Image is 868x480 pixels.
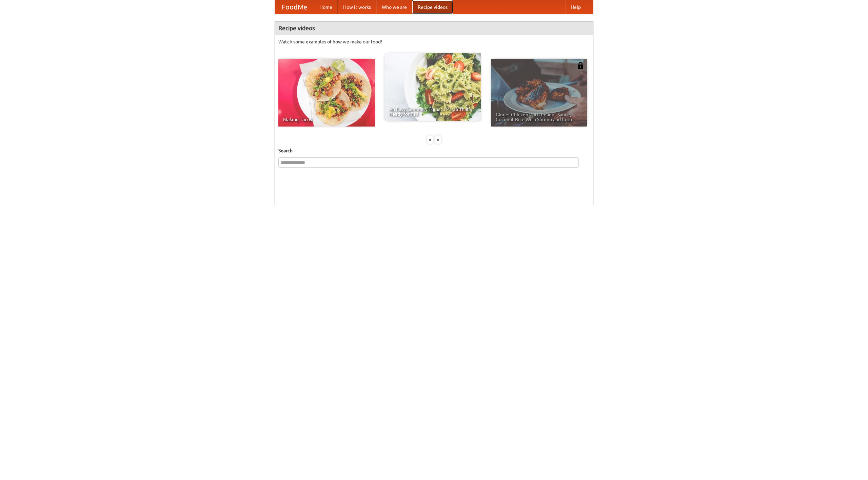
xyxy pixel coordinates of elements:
div: « [427,135,433,144]
a: FoodMe [275,0,314,14]
a: Home [314,0,338,14]
a: Who we are [376,0,412,14]
a: Making Tacos [278,59,375,127]
div: » [435,135,441,144]
span: Making Tacos [283,117,370,122]
img: 483408.png [577,62,584,69]
a: Help [565,0,586,14]
span: An Easy, Summery Tomato Pasta That's Ready for Fall [389,107,476,116]
a: An Easy, Summery Tomato Pasta That's Ready for Fall [384,53,481,121]
h4: Recipe videos [275,21,593,35]
a: How it works [338,0,376,14]
p: Watch some examples of how we make our food! [278,38,590,45]
a: Recipe videos [412,0,453,14]
h5: Search [278,147,590,154]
